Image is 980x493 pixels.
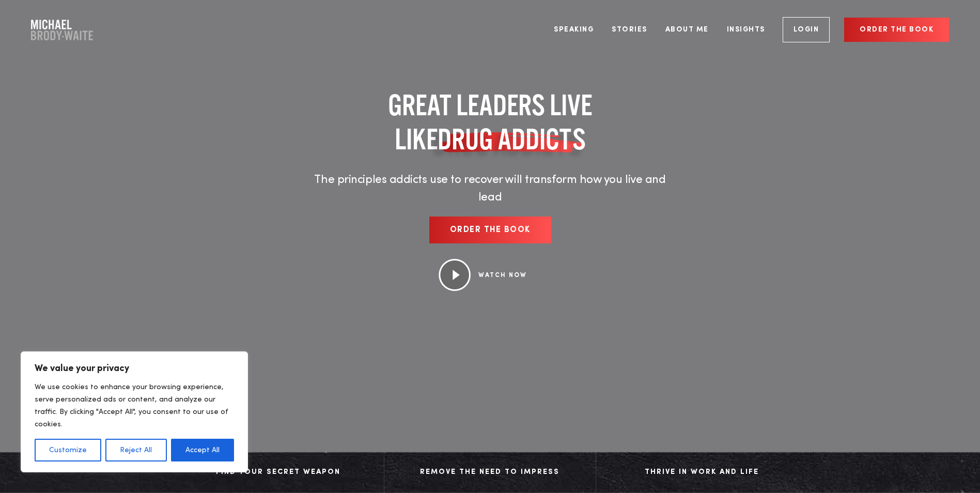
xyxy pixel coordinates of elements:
[21,351,248,472] div: We value your privacy
[658,10,717,49] a: About Me
[604,10,655,49] a: Stories
[105,439,166,461] button: Reject All
[307,88,674,156] h1: GREAT LEADERS LIVE LIKE
[35,362,234,375] p: We value your privacy
[314,174,665,203] span: The principles addicts use to recover will transform how you live and lead
[546,10,601,49] a: Speaking
[606,465,798,480] div: Thrive in Work and Life
[395,465,585,480] div: Remove The Need to Impress
[35,439,101,461] button: Customize
[783,17,830,42] a: Login
[183,465,374,480] div: Find Your Secret Weapon
[478,272,527,279] a: WATCH NOW
[844,18,949,42] a: Order the book
[429,217,551,243] a: Order the book
[171,439,234,461] button: Accept All
[35,381,234,430] p: We use cookies to enhance your browsing experience, serve personalized ads or content, and analyz...
[438,122,586,156] span: DRUG ADDICTS
[719,10,773,49] a: Insights
[450,226,531,234] span: Order the book
[31,20,93,40] a: Company Logo Company Logo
